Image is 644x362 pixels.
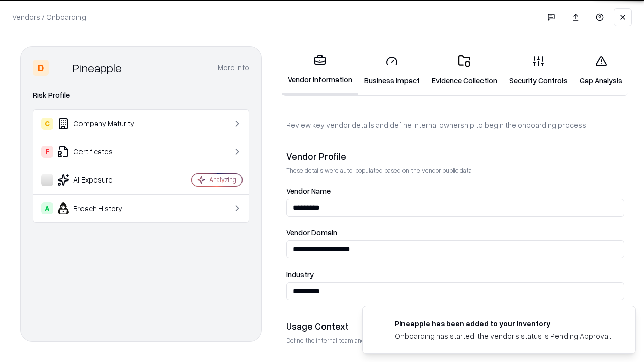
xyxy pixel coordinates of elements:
[286,166,624,175] p: These details were auto-populated based on the vendor public data
[286,229,624,236] label: Vendor Domain
[41,118,162,130] div: Company Maturity
[286,270,624,278] label: Industry
[395,318,611,329] div: Pineapple has been added to your inventory
[33,60,49,76] div: D
[41,146,162,158] div: Certificates
[73,60,122,76] div: Pineapple
[41,118,53,130] div: C
[574,47,628,94] a: Gap Analysis
[286,187,624,195] label: Vendor Name
[218,59,249,77] button: More info
[503,47,574,94] a: Security Controls
[426,47,503,94] a: Evidence Collection
[286,150,624,162] div: Vendor Profile
[286,336,624,345] p: Define the internal team and reason for using this vendor. This helps assess business relevance a...
[286,320,624,332] div: Usage Context
[53,60,69,76] img: Pineapple
[358,47,426,94] a: Business Impact
[33,89,249,101] div: Risk Profile
[41,202,162,214] div: Breach History
[375,318,387,330] img: pineappleenergy.com
[209,175,236,184] div: Analyzing
[41,146,53,158] div: F
[41,202,53,214] div: A
[286,120,624,130] p: Review key vendor details and define internal ownership to begin the onboarding process.
[41,174,162,186] div: AI Exposure
[282,46,358,95] a: Vendor Information
[12,12,86,22] p: Vendors / Onboarding
[395,331,611,341] div: Onboarding has started, the vendor's status is Pending Approval.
